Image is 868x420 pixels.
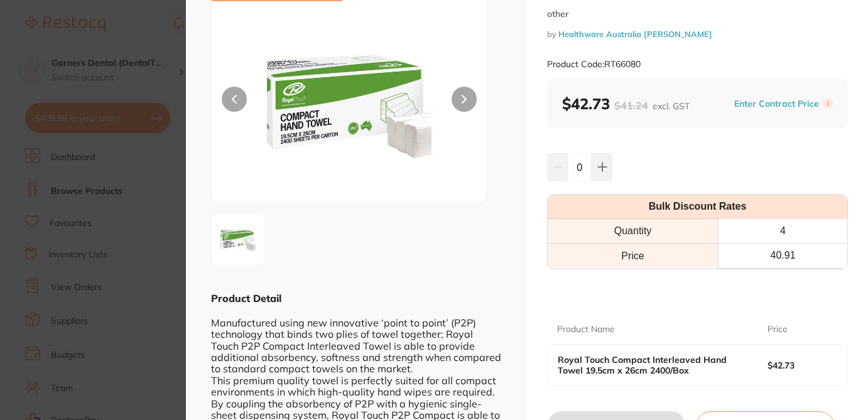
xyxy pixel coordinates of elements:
b: Royal Touch Compact Interleaved Hand Towel 19.5cm x 26cm 2400/Box [558,355,746,375]
th: 4 [719,219,847,244]
small: Product Code: RT66080 [547,59,641,70]
span: excl. GST [653,100,690,112]
th: 40.91 [719,244,847,268]
a: Healthware Australia [PERSON_NAME] [558,29,712,39]
p: Product Name [557,323,615,336]
label: i [823,99,833,109]
th: Bulk Discount Rates [548,195,847,219]
img: dDY2MDgwLnBuZw [267,3,432,202]
th: Quantity [548,219,719,244]
b: Product Detail [211,292,281,304]
b: $42.73 [768,360,830,370]
img: dDY2MDgwLnBuZw [215,217,261,262]
p: Price [768,323,788,336]
small: by [547,30,848,39]
td: Price [548,244,719,268]
b: $42.73 [562,94,690,113]
button: Enter Contract Price [730,98,823,110]
span: $41.24 [614,99,648,112]
small: other [547,9,848,19]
